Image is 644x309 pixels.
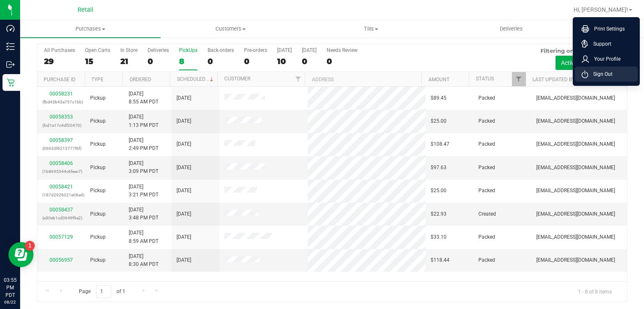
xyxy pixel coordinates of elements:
[129,160,158,175] span: [DATE] 3:09 PM PDT
[25,241,35,251] iframe: Resource center unread badge
[161,25,301,33] span: Customers
[536,256,615,264] span: [EMAIL_ADDRESS][DOMAIN_NAME]
[536,164,615,172] span: [EMAIL_ADDRESS][DOMAIN_NAME]
[6,60,15,69] inline-svg: Outbound
[575,67,638,82] li: Sign Out
[224,76,250,82] a: Customer
[588,40,611,48] span: Support
[120,47,138,53] div: In Store
[42,121,80,129] p: (fcd1e17c4df20470)
[42,144,80,152] p: (06933f6215777f6f)
[512,72,526,86] a: Filter
[431,256,449,264] span: $118.44
[20,25,161,33] span: Purchases
[6,78,15,87] inline-svg: Retail
[478,94,495,102] span: Packed
[130,77,151,82] a: Ordered
[177,94,191,102] span: [DATE]
[44,57,75,66] div: 29
[179,57,197,66] div: 8
[129,136,158,152] span: [DATE] 2:49 PM PDT
[431,117,447,125] span: $25.00
[78,6,93,13] span: Retail
[120,57,138,66] div: 21
[588,70,613,78] span: Sign Out
[49,114,73,120] a: 00058353
[90,94,106,102] span: Pickup
[302,57,317,66] div: 0
[90,233,106,241] span: Pickup
[431,210,447,218] span: $22.93
[208,47,234,53] div: Back-orders
[148,47,169,53] div: Deliveries
[478,210,496,218] span: Created
[49,184,73,190] a: 00058421
[574,6,628,13] span: Hi, [PERSON_NAME]!
[277,47,292,53] div: [DATE]
[90,256,106,264] span: Pickup
[72,285,132,298] span: Page of 1
[277,57,292,66] div: 10
[478,256,495,264] span: Packed
[177,210,191,218] span: [DATE]
[478,117,495,125] span: Packed
[302,47,317,53] div: [DATE]
[244,57,267,66] div: 0
[90,117,106,125] span: Pickup
[49,234,73,240] a: 00057129
[582,40,634,48] a: Support
[4,299,16,305] p: 08/22
[42,191,80,199] p: (187d2926021e08a4)
[6,42,15,51] inline-svg: Inventory
[44,77,75,82] a: Purchase ID
[129,183,158,199] span: [DATE] 3:21 PM PDT
[478,140,495,148] span: Packed
[589,55,621,63] span: Your Profile
[177,187,191,195] span: [DATE]
[556,56,595,70] button: Active only
[85,47,110,53] div: Open Carts
[177,117,191,125] span: [DATE]
[536,187,615,195] span: [EMAIL_ADDRESS][DOMAIN_NAME]
[42,98,80,106] p: (fbd43b43a757c1bb)
[90,187,106,195] span: Pickup
[301,20,441,38] a: Tills
[478,233,495,241] span: Packed
[478,164,495,172] span: Packed
[536,140,615,148] span: [EMAIL_ADDRESS][DOMAIN_NAME]
[148,57,169,66] div: 0
[431,187,447,195] span: $25.00
[532,77,575,82] a: Last Updated By
[476,76,494,82] a: Status
[161,20,301,38] a: Customers
[177,164,191,172] span: [DATE]
[478,187,495,195] span: Packed
[177,140,191,148] span: [DATE]
[536,117,615,125] span: [EMAIL_ADDRESS][DOMAIN_NAME]
[540,47,595,54] span: Filtering on status:
[90,210,106,218] span: Pickup
[42,167,80,175] p: (1b8695344c6feec7)
[177,76,215,82] a: Scheduled
[327,47,358,53] div: Needs Review
[536,94,615,102] span: [EMAIL_ADDRESS][DOMAIN_NAME]
[536,233,615,241] span: [EMAIL_ADDRESS][DOMAIN_NAME]
[42,214,80,222] p: (e30eb1cd0649f9a2)
[90,164,106,172] span: Pickup
[91,77,104,82] a: Type
[49,257,73,263] a: 00056957
[129,90,158,106] span: [DATE] 8:55 AM PDT
[431,94,447,102] span: $89.45
[49,160,73,166] a: 00058406
[90,140,106,148] span: Pickup
[327,57,358,66] div: 0
[589,25,625,33] span: Print Settings
[431,233,447,241] span: $33.10
[571,285,618,298] span: 1 - 8 of 8 items
[179,47,197,53] div: PickUps
[4,276,16,299] p: 03:55 PM PDT
[177,233,191,241] span: [DATE]
[177,256,191,264] span: [DATE]
[129,113,158,129] span: [DATE] 1:13 PM PDT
